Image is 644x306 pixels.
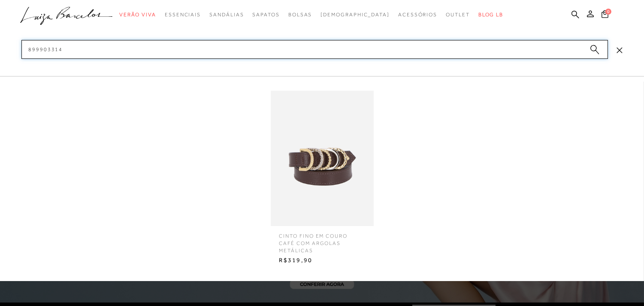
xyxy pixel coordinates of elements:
span: Essenciais [165,12,201,18]
span: CINTO FINO EM COURO CAFÉ COM ARGOLAS METÁLICAS [273,226,372,254]
span: [DEMOGRAPHIC_DATA] [320,12,390,18]
a: noSubCategoriesText [320,7,390,23]
span: Bolsas [288,12,312,18]
img: CINTO FINO EM COURO CAFÉ COM ARGOLAS METÁLICAS [271,91,374,226]
a: categoryNavScreenReaderText [165,7,201,23]
input: Buscar. [21,40,608,59]
a: categoryNavScreenReaderText [252,7,279,23]
a: categoryNavScreenReaderText [209,7,244,23]
a: BLOG LB [478,7,503,23]
span: Verão Viva [119,12,156,18]
span: Outlet [446,12,470,18]
span: R$319,90 [273,254,372,267]
a: categoryNavScreenReaderText [446,7,470,23]
a: CINTO FINO EM COURO CAFÉ COM ARGOLAS METÁLICAS CINTO FINO EM COURO CAFÉ COM ARGOLAS METÁLICAS R$3... [269,91,376,267]
span: BLOG LB [478,12,503,18]
span: Acessórios [398,12,437,18]
a: categoryNavScreenReaderText [288,7,312,23]
span: Sapatos [252,12,279,18]
span: Sandálias [209,12,244,18]
button: 0 [599,9,611,21]
span: 0 [605,9,611,15]
a: categoryNavScreenReaderText [398,7,437,23]
a: categoryNavScreenReaderText [119,7,156,23]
